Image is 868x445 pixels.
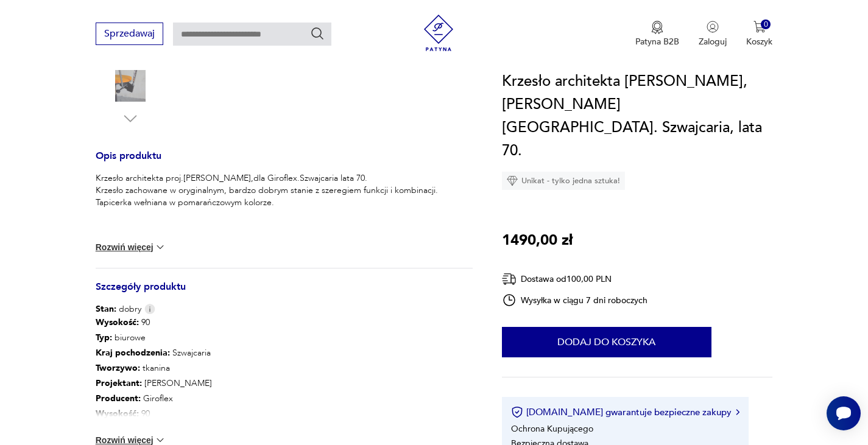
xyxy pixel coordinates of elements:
img: Info icon [144,304,155,314]
h3: Szczegóły produktu [96,283,473,303]
b: Wysokość : [96,408,139,419]
b: Stan: [96,303,116,315]
p: 90 [96,407,212,422]
img: Ikona diamentu [507,175,518,186]
p: biurowe [96,331,212,346]
h3: Opis produktu [96,152,473,172]
button: Patyna B2B [635,21,679,47]
b: Wysokość : [96,317,139,328]
button: Zaloguj [699,21,727,47]
img: Ikona medalu [651,21,663,34]
img: Patyna - sklep z meblami i dekoracjami vintage [420,15,457,51]
img: Ikonka użytkownika [707,21,719,33]
p: Zaloguj [699,36,727,47]
button: Szukaj [310,26,325,41]
button: [DOMAIN_NAME] gwarantuje bezpieczne zakupy [511,406,739,418]
button: Sprzedawaj [96,23,163,45]
li: Ochrona Kupującego [511,423,593,435]
a: Ikona medaluPatyna B2B [635,21,679,47]
p: Koszyk [746,36,772,47]
img: chevron down [154,241,166,253]
b: Typ : [96,332,112,343]
p: Giroflex [96,391,212,407]
p: tkanina [96,361,212,376]
p: Szwajcaria [96,346,212,361]
p: 1490,00 zł [502,229,573,252]
div: Unikat - tylko jedna sztuka! [502,172,625,190]
iframe: Smartsupp widget button [827,396,861,430]
button: Dodaj do koszyka [502,327,711,357]
a: Sprzedawaj [96,30,163,39]
img: Ikona koszyka [753,21,766,33]
b: Projektant : [96,377,142,389]
b: Kraj pochodzenia : [96,347,170,359]
b: Producent : [96,393,141,404]
p: [PERSON_NAME] [96,376,212,391]
img: Ikona strzałki w prawo [736,409,739,415]
button: 0Koszyk [746,21,772,47]
img: Ikona certyfikatu [511,406,523,418]
button: Rozwiń więcej [96,241,166,253]
p: Patyna B2B [635,36,679,47]
img: Ikona dostawy [502,272,517,287]
h1: Krzesło architekta [PERSON_NAME], [PERSON_NAME][GEOGRAPHIC_DATA]. Szwajcaria, lata 70. [502,70,773,163]
div: 0 [761,19,771,30]
div: Dostawa od 100,00 PLN [502,272,648,287]
p: Krzesło architekta proj.[PERSON_NAME],dla Giroflex.Szwajcaria lata 70. Krzesło zachowane w orygin... [96,172,438,209]
p: 90 [96,315,212,331]
b: Tworzywo : [96,362,140,374]
div: Wysyłka w ciągu 7 dni roboczych [502,293,648,307]
span: dobry [96,303,141,315]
